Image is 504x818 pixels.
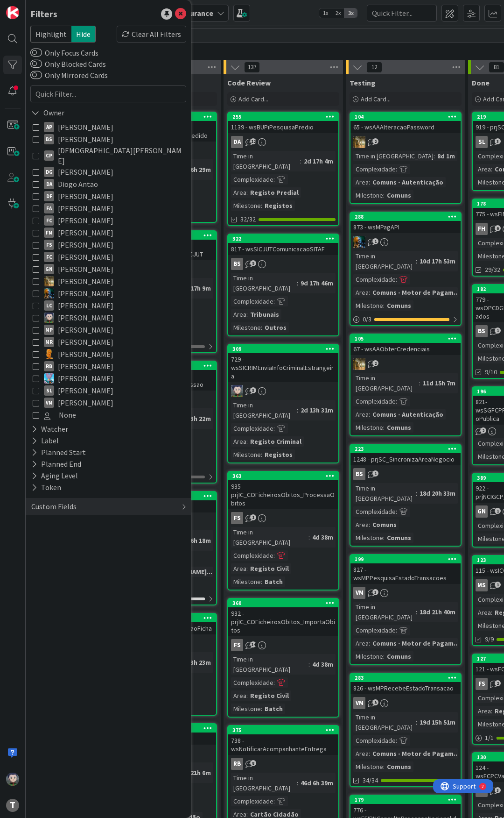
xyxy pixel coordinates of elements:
[353,422,383,433] div: Milestone
[385,300,413,311] div: Comuns
[30,48,42,57] button: Only Focus Cards
[176,164,213,175] div: 2d 16h 29m
[58,133,113,145] span: [PERSON_NAME]
[420,378,458,388] div: 11d 15h 7m
[227,344,339,463] a: 309729 - wsSICRIMEnviaInfoCriminalEstrangeiraLSTime in [GEOGRAPHIC_DATA]:2d 13h 31mComplexidade:A...
[30,58,106,70] label: Only Blocked Cards
[248,187,301,198] div: Registo Predial
[231,136,243,148] div: DA
[44,134,54,144] div: BS
[228,599,338,636] div: 360932 - prjIC_COFicheirosObitos_ImportaObitos
[6,6,19,19] img: Visit kanbanzone.com
[353,602,416,622] div: Time in [GEOGRAPHIC_DATA]
[372,589,378,595] span: 3
[246,563,248,574] span: :
[33,336,184,348] button: MR [PERSON_NAME]
[33,178,184,190] button: DA Diogo Antão
[261,576,262,587] span: :
[240,214,256,224] span: 32/32
[246,436,248,447] span: :
[228,121,338,133] div: 1139 - wsBUPiPesquisaPredio
[44,398,54,408] div: VM
[485,367,497,377] span: 9/10
[353,587,365,599] div: VM
[58,202,113,214] span: [PERSON_NAME]
[228,136,338,148] div: DA
[353,651,383,662] div: Milestone
[370,519,399,530] div: Comuns
[246,187,248,198] span: :
[228,113,338,133] div: 2551139 - wsBUPiPesquisaPredio
[231,174,273,185] div: Complexidade
[273,174,275,185] span: :
[355,213,461,220] div: 288
[353,519,369,530] div: Area
[58,239,113,251] span: [PERSON_NAME]
[231,639,243,651] div: FS
[367,5,437,21] input: Quick Filter...
[262,576,285,587] div: Batch
[227,598,339,718] a: 360932 - prjIC_COFicheirosObitos_ImportaObitosFSTime in [GEOGRAPHIC_DATA]:4d 38mComplexidade:Area...
[231,436,246,447] div: Area
[485,634,494,644] span: 9/9
[227,234,339,336] a: 322817 - wsSICJUTComunicacaoSITAFBSTime in [GEOGRAPHIC_DATA]:9d 17h 46mComplexidade:Area:Tribunai...
[353,136,365,148] img: JC
[20,1,42,13] span: Support
[44,240,54,250] div: FS
[300,156,301,166] span: :
[353,373,419,393] div: Time in [GEOGRAPHIC_DATA]
[350,112,462,204] a: 10465 - wsAAAlteracaoPasswordJCTime in [GEOGRAPHIC_DATA]:8d 1mComplexidade:Area:Comuns - Autentic...
[231,527,308,548] div: Time in [GEOGRAPHIC_DATA]
[353,638,369,648] div: Area
[476,607,491,618] div: Area
[33,287,184,299] button: JC [PERSON_NAME]
[273,423,275,434] span: :
[350,445,461,453] div: 223
[228,480,338,509] div: 935 - prjIC_COFicheirosObitos_ProcessaObitos
[33,166,184,178] button: DG [PERSON_NAME]
[232,235,338,242] div: 322
[228,235,338,255] div: 322817 - wsSICJUTComunicacaoSITAF
[30,47,98,58] label: Only Focus Cards
[33,227,184,239] button: FM [PERSON_NAME]
[385,190,413,200] div: Comuns
[385,422,413,433] div: Comuns
[416,488,417,498] span: :
[228,353,338,382] div: 729 - wsSICRIMEnviaInfoCriminalEstrangeira
[33,202,184,214] button: FA [PERSON_NAME]
[227,471,339,590] a: 363935 - prjIC_COFicheirosObitos_ProcessaObitosFSTime in [GEOGRAPHIC_DATA]:4d 38mComplexidade:Are...
[350,554,462,665] a: 199827 - wsMPPesquisaEstadoTransacoesVMTime in [GEOGRAPHIC_DATA]:18d 21h 40mComplexidade:Area:Com...
[355,556,461,562] div: 199
[396,625,397,635] span: :
[435,151,457,161] div: 8d 1m
[434,151,435,161] span: :
[350,555,461,563] div: 199
[310,532,336,542] div: 4d 38m
[353,251,416,271] div: Time in [GEOGRAPHIC_DATA]
[232,114,338,120] div: 255
[33,121,184,133] button: AP [PERSON_NAME]
[33,133,184,145] button: BS [PERSON_NAME]
[44,191,54,201] div: DF
[33,145,184,166] button: CP [DEMOGRAPHIC_DATA][PERSON_NAME]
[33,239,184,251] button: FS [PERSON_NAME]
[350,587,461,599] div: VM
[44,385,54,396] div: SL
[58,372,113,384] span: [PERSON_NAME]
[350,113,461,121] div: 104
[30,85,186,102] input: Quick Filter...
[44,373,54,384] img: SF
[228,472,338,480] div: 363
[58,121,113,133] span: [PERSON_NAME]
[231,187,246,198] div: Area
[231,400,297,420] div: Time in [GEOGRAPHIC_DATA]
[350,113,461,133] div: 10465 - wsAAAlteracaoPassword
[355,335,461,342] div: 105
[33,397,184,409] button: VM [PERSON_NAME]
[232,346,338,352] div: 309
[396,506,397,517] span: :
[350,563,461,584] div: 827 - wsMPPesquisaEstadoTransacoes
[353,177,369,187] div: Area
[273,296,275,306] span: :
[231,200,261,211] div: Milestone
